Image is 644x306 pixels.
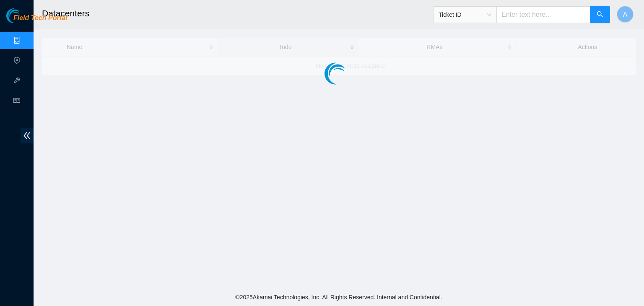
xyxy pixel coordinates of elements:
[6,15,67,26] a: Akamai TechnologiesField Tech Portal
[21,128,34,143] span: double-left
[617,6,634,23] button: A
[623,9,628,20] span: A
[439,8,491,21] span: Ticket ID
[34,288,644,306] footer: © 2025 Akamai Technologies, Inc. All Rights Reserved. Internal and Confidential.
[597,11,603,19] span: search
[13,93,20,110] span: read
[590,6,610,23] button: search
[496,6,590,23] input: Enter text here...
[13,14,67,22] span: Field Tech Portal
[6,8,42,23] img: Akamai Technologies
